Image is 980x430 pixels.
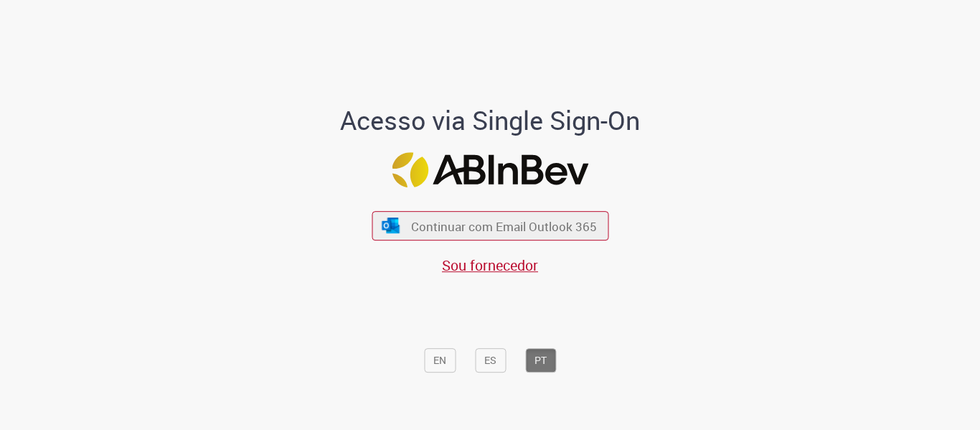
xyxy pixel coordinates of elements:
[291,107,689,136] h1: Acesso via Single Sign-On
[525,348,556,373] button: PT
[411,218,597,234] span: Continuar com Email Outlook 365
[475,348,506,373] button: ES
[372,211,608,240] button: ícone Azure/Microsoft 360 Continuar com Email Outlook 365
[442,256,538,275] a: Sou fornecedor
[392,152,588,187] img: Logo ABInBev
[424,348,456,373] button: EN
[381,218,401,233] img: ícone Azure/Microsoft 360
